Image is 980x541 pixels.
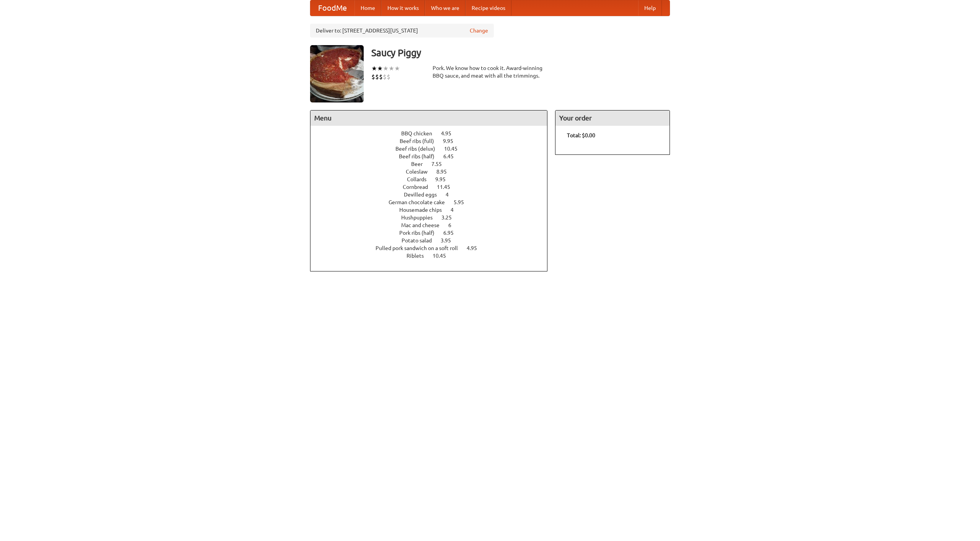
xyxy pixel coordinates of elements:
span: BBQ chicken [401,130,440,136]
span: Beef ribs (delux) [395,146,443,152]
span: 5.95 [454,199,472,205]
li: ★ [371,64,377,73]
span: Pulled pork sandwich on a soft roll [376,245,465,251]
span: 9.95 [443,138,461,144]
h4: Menu [310,110,547,126]
li: ★ [389,64,394,73]
span: Beef ribs (half) [399,153,442,159]
a: Potato salad 3.95 [402,237,465,244]
span: 3.25 [441,214,459,221]
span: Riblets [407,253,431,259]
span: 6 [448,222,459,228]
a: Devilled eggs 4 [404,192,463,198]
span: 4 [446,192,456,198]
span: Housemade chips [399,207,449,213]
h4: Your order [555,110,670,126]
a: How it works [381,0,425,16]
div: Deliver to: [STREET_ADDRESS][US_STATE] [310,24,494,37]
span: Mac and cheese [401,222,447,228]
span: 4 [451,207,461,213]
li: ★ [394,64,400,73]
a: German chocolate cake 5.95 [389,199,478,205]
li: ★ [377,64,383,73]
span: Hushpuppies [401,214,440,221]
span: 10.45 [444,146,465,152]
span: Beer [411,161,430,167]
span: German chocolate cake [389,199,452,205]
a: Help [638,0,662,16]
span: Devilled eggs [404,192,444,198]
img: angular.jpg [310,45,364,102]
span: 7.55 [431,161,449,167]
a: BBQ chicken 4.95 [401,130,465,136]
span: 9.95 [435,176,453,182]
span: Coleslaw [406,169,435,175]
span: 4.95 [441,130,459,136]
div: Pork. We know how to cook it. Award-winning BBQ sauce, and meat with all the trimmings. [433,64,547,80]
a: Housemade chips 4 [399,207,468,213]
a: Who we are [425,0,465,16]
li: ★ [383,64,389,73]
span: 6.45 [443,153,461,159]
h3: Saucy Piggy [371,45,670,60]
li: $ [387,73,390,81]
b: Total: $0.00 [567,132,595,138]
span: Potato salad [402,237,439,244]
li: $ [379,73,383,81]
a: Cornbread 11.45 [403,184,464,190]
a: FoodMe [310,0,354,16]
span: 8.95 [436,169,454,175]
a: Pulled pork sandwich on a soft roll 4.95 [376,245,491,251]
span: 4.95 [467,245,485,251]
li: $ [371,73,375,81]
a: Beer 7.55 [411,161,456,167]
a: Hushpuppies 3.25 [401,214,466,221]
span: 6.95 [443,230,461,236]
li: $ [375,73,379,81]
a: Riblets 10.45 [407,253,460,259]
span: Pork ribs (half) [399,230,442,236]
a: Home [354,0,381,16]
a: Beef ribs (delux) 10.45 [395,146,472,152]
a: Beef ribs (full) 9.95 [400,138,467,144]
a: Pork ribs (half) 6.95 [399,230,468,236]
a: Coleslaw 8.95 [406,169,461,175]
a: Beef ribs (half) 6.45 [399,153,468,159]
span: 3.95 [441,237,459,244]
a: Change [470,27,488,34]
a: Mac and cheese 6 [401,222,465,228]
span: Cornbread [403,184,436,190]
span: 10.45 [433,253,454,259]
span: Collards [407,176,434,182]
a: Collards 9.95 [407,176,460,182]
a: Recipe videos [465,0,511,16]
span: 11.45 [437,184,458,190]
span: Beef ribs (full) [400,138,442,144]
li: $ [383,73,387,81]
